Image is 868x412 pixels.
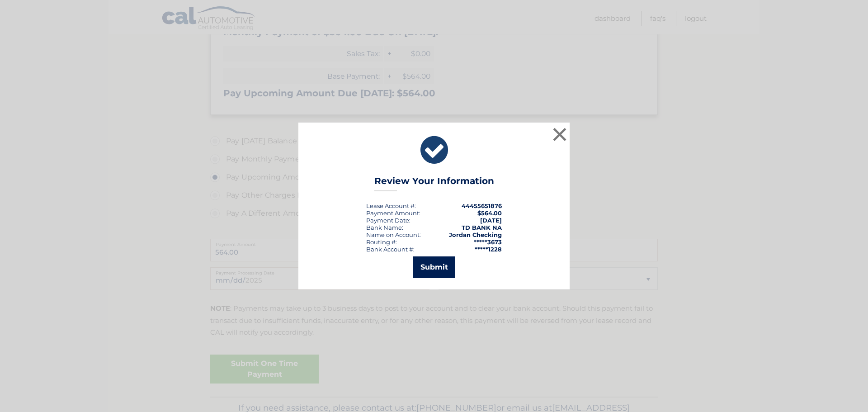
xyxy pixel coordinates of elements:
[462,202,502,209] strong: 44455651876
[374,175,494,191] h3: Review Your Information
[551,125,569,143] button: ×
[413,256,455,278] button: Submit
[449,231,502,238] strong: Jordan Checking
[366,246,415,253] div: Bank Account #:
[366,224,403,231] div: Bank Name:
[366,217,410,224] div: :
[477,209,502,217] span: $564.00
[366,202,416,209] div: Lease Account #:
[462,224,502,231] strong: TD BANK NA
[366,209,420,217] div: Payment Amount:
[366,217,409,224] span: Payment Date
[366,231,421,238] div: Name on Account:
[366,238,397,246] div: Routing #:
[480,217,502,224] span: [DATE]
